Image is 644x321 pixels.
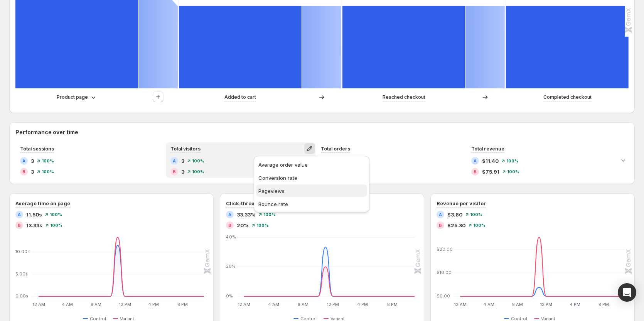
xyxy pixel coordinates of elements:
text: 20% [226,264,236,269]
text: 0% [226,293,233,299]
text: 40% [226,234,236,240]
path: Completed checkout: 2 [506,6,629,88]
h2: B [173,169,176,174]
h2: A [439,212,442,217]
span: 100% [50,212,62,217]
span: 20% [237,221,249,229]
text: 12 AM [238,302,250,307]
span: 100% [507,169,519,174]
div: Open Intercom Messenger [618,283,636,302]
text: 5.00s [15,271,28,277]
span: 13.33s [26,221,42,229]
span: 100% [506,159,519,163]
h3: Average time on page [15,199,70,207]
span: 100% [192,169,204,174]
text: 8 PM [177,302,188,307]
span: Total orders [321,146,350,152]
span: 100% [192,159,204,163]
text: 4 AM [62,302,73,307]
span: Total revenue [471,146,504,152]
span: Bounce rate [258,201,288,207]
text: $0.00 [437,293,450,299]
span: Average order value [258,162,308,168]
span: $75.91 [482,168,499,176]
span: 100% [256,223,269,228]
text: 8 AM [512,302,523,307]
button: Bounce rate [256,198,367,210]
text: 12 PM [327,302,339,307]
h2: A [22,159,25,163]
button: Pageviews [256,184,367,197]
span: 100% [50,223,62,228]
p: Added to cart [224,93,256,101]
span: 3 [31,168,34,176]
text: 12 AM [32,302,45,307]
span: $25.30 [447,221,465,229]
h2: B [474,169,477,174]
button: Conversion rate [256,171,367,184]
span: Total visitors [170,146,201,152]
span: Pageviews [258,188,285,194]
text: $20.00 [437,247,453,252]
p: Reached checkout [383,93,425,101]
path: Added to cart: 2 [179,6,302,88]
text: 12 PM [540,302,553,307]
span: 3 [181,157,184,165]
p: Completed checkout [543,93,592,101]
h3: Revenue per visitor [437,199,486,207]
button: Expand chart [618,155,629,166]
h2: B [18,223,21,228]
span: $11.40 [482,157,499,165]
text: 8 PM [387,302,398,307]
h2: B [22,169,25,174]
h2: A [228,212,231,217]
text: 8 AM [298,302,309,307]
text: 4 PM [148,302,159,307]
h2: Performance over time [15,128,629,136]
h3: Click-through rate [226,199,273,207]
text: 4 PM [570,302,580,307]
h2: A [173,159,176,163]
span: $3.80 [447,211,462,218]
text: 12 AM [454,302,467,307]
text: 4 AM [268,302,279,307]
text: 10.00s [15,249,30,254]
span: 11.50s [26,211,42,218]
p: Product page [57,93,88,101]
text: 8 PM [598,302,609,307]
text: 4 AM [483,302,494,307]
text: 12 PM [119,302,131,307]
span: Conversion rate [258,175,297,181]
span: 100% [470,212,482,217]
span: 100% [42,159,54,163]
span: 100% [42,169,54,174]
span: Total sessions [20,146,54,152]
h2: A [474,159,477,163]
text: 0.00s [15,293,29,299]
text: 4 PM [357,302,368,307]
text: $10.00 [437,270,452,275]
text: 8 AM [91,302,101,307]
span: 3 [31,157,34,165]
span: 33.33% [237,211,256,218]
button: Average order value [256,158,367,171]
h2: B [439,223,442,228]
span: 100% [473,223,486,228]
h2: A [18,212,21,217]
path: Reached checkout: 2 [342,6,465,88]
h2: B [228,223,231,228]
span: 3 [181,168,184,176]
